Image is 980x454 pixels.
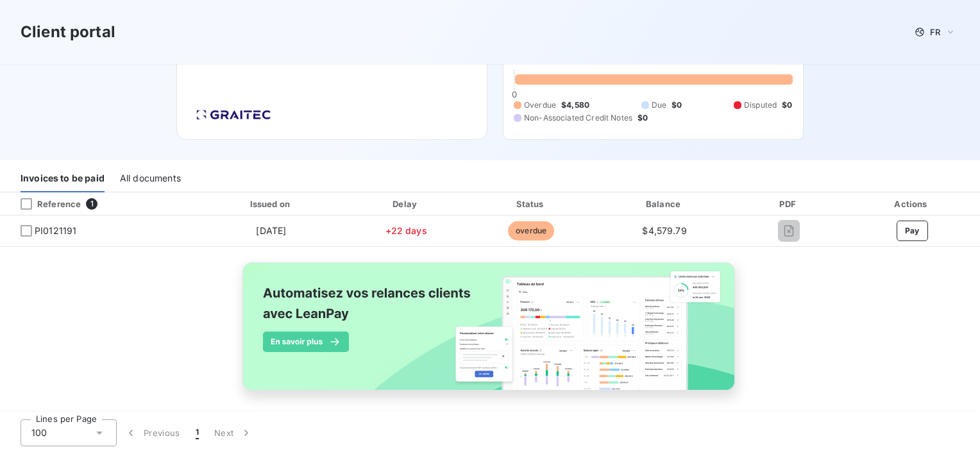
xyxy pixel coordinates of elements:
div: Reference [10,198,81,210]
button: Pay [897,221,928,241]
span: Due [652,99,666,111]
img: banner [231,255,749,412]
span: $0 [672,99,682,111]
button: 1 [188,419,207,446]
span: 100 [31,426,47,439]
span: Non-Associated Credit Notes [524,112,632,124]
div: Delay [348,198,465,210]
div: Actions [847,198,977,210]
div: Balance [598,198,732,210]
span: $0 [782,99,792,111]
span: Overdue [524,99,556,111]
span: 0 [512,89,517,99]
span: +22 days [385,225,427,236]
span: $0 [638,112,648,124]
span: 1 [86,198,97,210]
span: Disputed [744,99,777,111]
button: Next [207,419,260,446]
span: $4,579.79 [642,225,686,236]
img: Company logo [192,106,275,124]
div: PDF [736,198,841,210]
span: [DATE] [256,225,286,236]
span: $4,580 [561,99,589,111]
h3: Client portal [21,21,115,44]
button: Previous [117,419,188,446]
span: overdue [508,221,554,240]
div: Issued on [200,198,342,210]
div: All documents [120,165,181,192]
div: Status [470,198,593,210]
span: PI0121191 [35,224,76,237]
span: FR [930,27,940,37]
div: Invoices to be paid [21,165,105,192]
span: 1 [196,426,199,439]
